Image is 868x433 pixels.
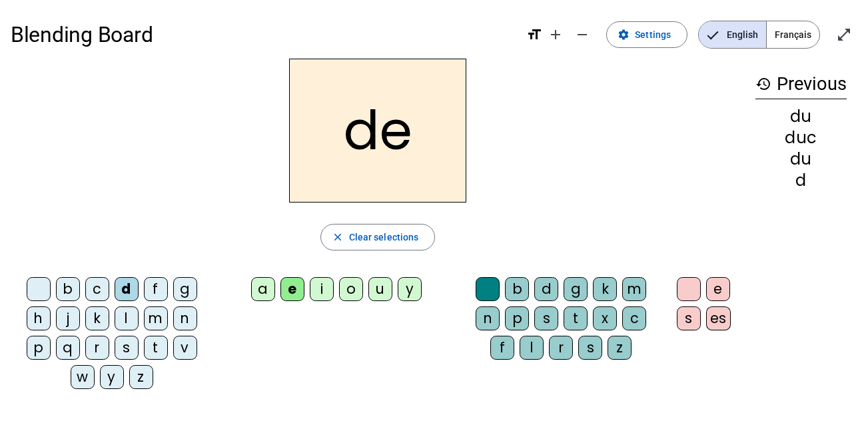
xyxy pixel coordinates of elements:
[534,306,558,330] div: s
[767,21,819,48] span: Français
[100,365,124,389] div: y
[173,277,197,301] div: g
[564,306,588,330] div: t
[129,365,153,389] div: z
[593,306,617,330] div: x
[520,336,544,360] div: l
[606,21,687,48] button: Settings
[608,336,632,360] div: z
[549,336,573,360] div: r
[548,27,564,43] mat-icon: add
[574,27,590,43] mat-icon: remove
[56,306,80,330] div: j
[173,306,197,330] div: n
[476,306,500,330] div: n
[542,21,569,48] button: Increase font size
[831,21,857,48] button: Enter full screen
[310,277,334,301] div: i
[339,277,363,301] div: o
[115,306,139,330] div: l
[706,277,730,301] div: e
[534,277,558,301] div: d
[115,336,139,360] div: s
[71,365,95,389] div: w
[398,277,422,301] div: y
[280,277,304,301] div: e
[755,173,847,189] div: d
[27,306,51,330] div: h
[349,229,419,245] span: Clear selections
[622,306,646,330] div: c
[368,277,392,301] div: u
[755,109,847,125] div: du
[618,29,630,41] mat-icon: settings
[27,336,51,360] div: p
[526,27,542,43] mat-icon: format_size
[755,69,847,99] h3: Previous
[85,336,109,360] div: r
[251,277,275,301] div: a
[289,59,466,203] h2: de
[755,151,847,167] div: du
[56,336,80,360] div: q
[699,21,766,48] span: English
[320,224,436,250] button: Clear selections
[332,231,344,243] mat-icon: close
[144,336,168,360] div: t
[144,277,168,301] div: f
[677,306,701,330] div: s
[490,336,514,360] div: f
[569,21,596,48] button: Decrease font size
[593,277,617,301] div: k
[115,277,139,301] div: d
[706,306,731,330] div: es
[85,277,109,301] div: c
[505,277,529,301] div: b
[173,336,197,360] div: v
[755,130,847,146] div: duc
[85,306,109,330] div: k
[578,336,602,360] div: s
[836,27,852,43] mat-icon: open_in_full
[56,277,80,301] div: b
[144,306,168,330] div: m
[622,277,646,301] div: m
[11,13,516,56] h1: Blending Board
[564,277,588,301] div: g
[635,27,671,43] span: Settings
[505,306,529,330] div: p
[698,21,820,49] mat-button-toggle-group: Language selection
[755,76,771,92] mat-icon: history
